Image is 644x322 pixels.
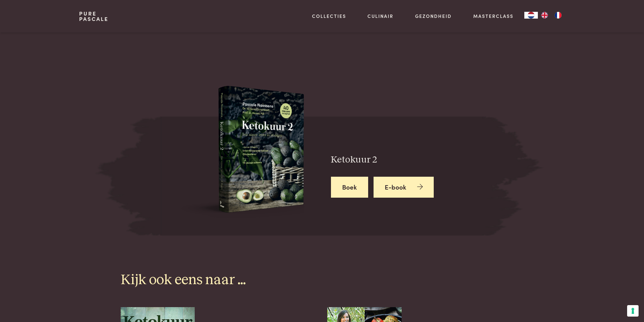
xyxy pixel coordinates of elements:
[538,12,551,19] a: EN
[524,12,565,19] aside: Language selected: Nederlands
[524,12,538,19] a: NL
[79,11,109,22] a: PurePascale
[331,177,368,198] a: Boek
[331,154,484,166] h3: Ketokuur 2
[473,13,514,20] a: Masterclass
[169,86,304,225] img: ketokuur-2-cover-3d-pascale-naessens-9789401476713
[367,13,393,20] a: Culinair
[374,177,434,198] a: E-book
[524,12,538,19] div: Language
[312,13,346,20] a: Collecties
[551,12,565,19] a: FR
[415,13,452,20] a: Gezondheid
[121,271,524,289] h2: Kijk ook eens naar ...
[538,12,565,19] ul: Language list
[627,305,639,317] button: Uw voorkeuren voor toestemming voor trackingtechnologieën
